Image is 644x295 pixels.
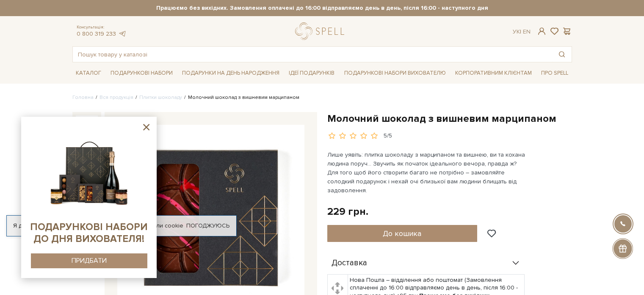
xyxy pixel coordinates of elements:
[295,22,348,40] a: logo
[107,67,176,80] a: Подарункові набори
[327,205,368,218] div: 229 грн.
[327,112,572,125] h1: Молочний шоколад з вишневим марципаном
[182,94,299,101] li: Молочний шоколад з вишневим марципаном
[552,47,572,62] button: Пошук товару у каталозі
[139,94,182,101] a: Плитки шоколаду
[327,150,526,195] p: Лише уявіть: плитка шоколаду з марципаном та вишнею, ви та кохана людина поруч… Звучить як почато...
[72,4,572,12] strong: Працюємо без вихідних. Замовлення оплачені до 16:00 відправляємо день в день, після 16:00 - насту...
[538,67,572,80] a: Про Spell
[76,115,98,138] img: Молочний шоколад з вишневим марципаном
[118,30,127,37] a: telegram
[7,222,236,230] div: Я дозволяю [DOMAIN_NAME] використовувати
[100,94,133,101] a: Вся продукція
[73,47,552,62] input: Пошук товару у каталозі
[285,67,338,80] a: Ідеї подарунків
[327,225,478,242] button: До кошика
[384,132,392,140] div: 5/5
[452,66,535,80] a: Корпоративним клієнтам
[513,28,531,36] div: Ук
[72,67,105,80] a: Каталог
[520,28,521,35] span: |
[77,25,127,30] span: Консультація:
[523,28,531,35] a: En
[77,30,116,37] a: 0 800 319 233
[145,222,183,229] a: файли cookie
[332,259,367,267] span: Доставка
[72,94,94,101] a: Головна
[186,222,229,230] a: Погоджуюсь
[179,67,283,80] a: Подарунки на День народження
[383,229,421,238] span: До кошика
[341,66,449,80] a: Подарункові набори вихователю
